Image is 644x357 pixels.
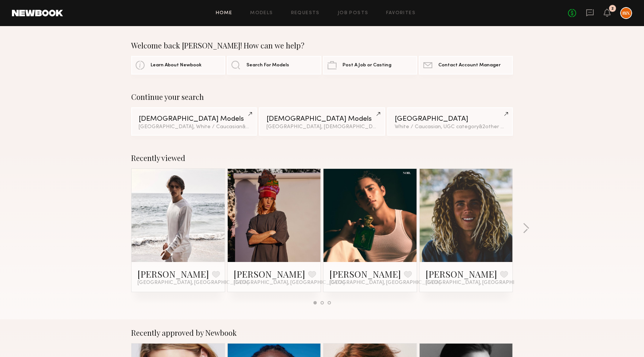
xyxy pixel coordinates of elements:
[387,107,513,136] a: [GEOGRAPHIC_DATA]White / Caucasian, UGC category&2other filters
[266,124,377,130] div: [GEOGRAPHIC_DATA], [DEMOGRAPHIC_DATA]
[479,124,515,129] span: & 2 other filter s
[395,124,505,130] div: White / Caucasian, UGC category
[438,63,501,68] span: Contact Account Manager
[338,11,369,16] a: Job Posts
[426,268,497,280] a: [PERSON_NAME]
[242,124,274,129] span: & 1 other filter
[227,56,321,75] a: Search For Models
[151,63,202,68] span: Learn About Newbook
[216,11,233,16] a: Home
[139,116,249,123] div: [DEMOGRAPHIC_DATA] Models
[419,56,513,75] a: Contact Account Manager
[395,116,505,123] div: [GEOGRAPHIC_DATA]
[250,11,273,16] a: Models
[323,56,417,75] a: Post A Job or Casting
[426,280,537,286] span: [GEOGRAPHIC_DATA], [GEOGRAPHIC_DATA]
[386,11,416,16] a: Favorites
[131,154,513,162] div: Recently viewed
[342,63,391,68] span: Post A Job or Casting
[139,124,249,130] div: [GEOGRAPHIC_DATA], White / Caucasian
[131,107,257,136] a: [DEMOGRAPHIC_DATA] Models[GEOGRAPHIC_DATA], White / Caucasian&1other filter
[259,107,385,136] a: [DEMOGRAPHIC_DATA] Models[GEOGRAPHIC_DATA], [DEMOGRAPHIC_DATA]
[329,268,401,280] a: [PERSON_NAME]
[131,41,513,50] div: Welcome back [PERSON_NAME]! How can we help?
[611,7,614,11] div: 2
[246,63,289,68] span: Search For Models
[234,280,345,286] span: [GEOGRAPHIC_DATA], [GEOGRAPHIC_DATA]
[138,280,249,286] span: [GEOGRAPHIC_DATA], [GEOGRAPHIC_DATA]
[138,268,209,280] a: [PERSON_NAME]
[234,268,305,280] a: [PERSON_NAME]
[266,116,377,123] div: [DEMOGRAPHIC_DATA] Models
[329,280,441,286] span: [GEOGRAPHIC_DATA], [GEOGRAPHIC_DATA]
[291,11,320,16] a: Requests
[131,56,225,75] a: Learn About Newbook
[131,92,513,101] div: Continue your search
[131,328,513,337] div: Recently approved by Newbook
